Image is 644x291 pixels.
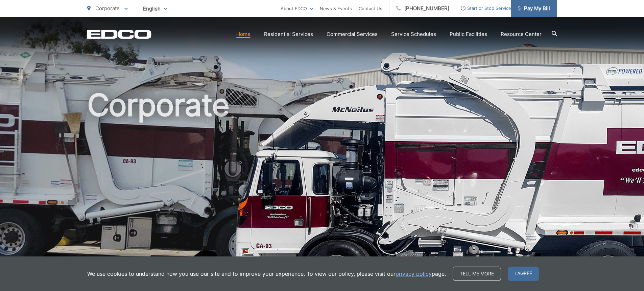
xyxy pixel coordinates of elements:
[453,267,501,281] a: Tell me more
[95,5,120,12] span: Corporate
[281,4,313,13] a: About EDCO
[501,30,542,38] a: Resource Center
[87,29,151,39] a: EDCD logo. Return to the homepage.
[320,4,352,13] a: News & Events
[327,30,378,38] a: Commercial Services
[518,4,550,13] span: Pay My Bill
[450,30,487,38] a: Public Facilities
[87,270,446,278] p: We use cookies to understand how you use our site and to improve your experience. To view our pol...
[264,30,313,38] a: Residential Services
[396,270,432,278] a: privacy policy
[236,30,251,38] a: Home
[359,4,382,13] a: Contact Us
[138,3,172,15] span: English
[508,267,539,281] span: I agree
[391,30,436,38] a: Service Schedules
